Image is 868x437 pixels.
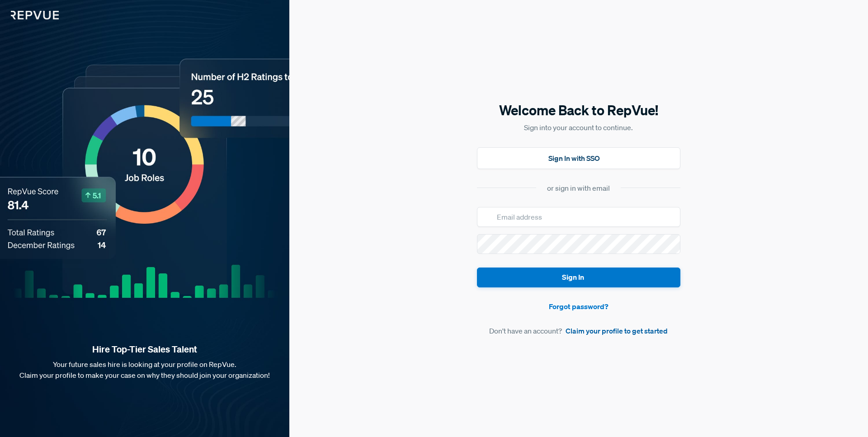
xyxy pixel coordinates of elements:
[566,325,668,336] a: Claim your profile to get started
[547,183,610,193] div: or sign in with email
[14,359,275,381] p: Your future sales hire is looking at your profile on RepVue. Claim your profile to make your case...
[477,301,680,312] a: Forgot password?
[477,147,680,169] button: Sign In with SSO
[477,325,680,336] article: Don't have an account?
[477,268,680,288] button: Sign In
[14,343,275,355] strong: Hire Top-Tier Sales Talent
[477,122,680,133] p: Sign into your account to continue.
[477,101,680,120] h5: Welcome Back to RepVue!
[477,207,680,227] input: Email address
